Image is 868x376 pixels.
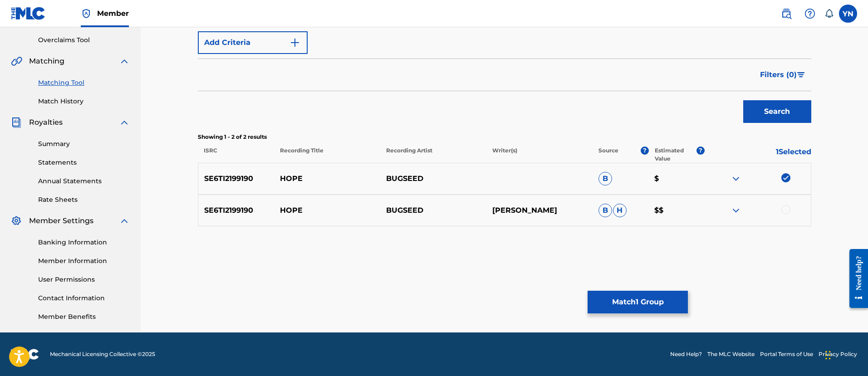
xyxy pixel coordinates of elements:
p: Writer(s) [486,146,593,163]
p: SE6TI2199190 [198,173,275,184]
span: Royalties [29,117,63,128]
p: ISRC [198,146,274,163]
span: B [598,172,612,186]
div: User Menu [839,5,857,23]
p: Recording Title [274,146,380,163]
img: expand [119,117,130,128]
a: Match History [38,97,130,106]
a: Privacy Policy [819,350,857,358]
button: Search [743,100,811,123]
span: ? [696,146,705,155]
a: Member Information [38,256,130,266]
img: Member Settings [11,215,22,226]
img: filter [797,72,805,78]
div: Notifications [824,9,834,18]
img: expand [731,205,741,216]
button: Add Criteria [198,31,308,54]
button: Filters (0) [755,63,811,86]
a: Annual Statements [38,176,130,186]
img: Top Rightsholder [81,8,92,19]
a: Portal Terms of Use [760,350,813,358]
a: Public Search [777,5,795,23]
a: Banking Information [38,238,130,247]
span: B [598,204,612,217]
p: $$ [648,205,705,216]
a: Statements [38,158,130,167]
p: 1 Selected [705,146,811,163]
span: H [613,204,627,217]
a: The MLC Website [707,350,755,358]
img: 9d2ae6d4665cec9f34b9.svg [289,37,300,48]
button: Match1 Group [588,291,688,313]
a: Need Help? [670,350,702,358]
img: help [804,8,815,19]
img: expand [119,56,130,67]
div: チャットウィジェット [823,332,868,376]
iframe: Chat Widget [823,332,868,376]
img: logo [11,349,39,360]
p: Showing 1 - 2 of 2 results [198,133,811,141]
p: HOPE [274,205,380,216]
p: BUGSEED [380,205,486,216]
p: $ [648,173,705,184]
p: HOPE [274,173,380,184]
span: Member [97,8,129,19]
span: Member Settings [29,215,93,226]
p: Estimated Value [655,146,696,163]
p: BUGSEED [380,173,486,184]
span: Mechanical Licensing Collective © 2025 [50,350,155,358]
a: Contact Information [38,293,130,303]
img: expand [731,173,741,184]
a: Rate Sheets [38,195,130,205]
a: Matching Tool [38,78,130,88]
img: search [781,8,792,19]
div: ドラッグ [825,342,831,369]
img: MLC Logo [11,7,46,20]
a: Overclaims Tool [38,35,130,45]
img: expand [119,215,130,226]
span: ? [641,146,649,155]
p: [PERSON_NAME] [486,205,593,216]
span: Filters ( 0 ) [760,69,797,80]
span: Matching [29,56,64,67]
p: SE6TI2199190 [198,205,275,216]
a: Member Benefits [38,312,130,322]
img: Matching [11,56,22,67]
img: deselect [781,173,790,182]
div: Help [801,5,819,23]
a: Summary [38,139,130,149]
a: User Permissions [38,275,130,284]
p: Source [598,146,618,163]
iframe: Resource Center [843,242,868,315]
p: Recording Artist [380,146,486,163]
img: Royalties [11,117,22,128]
